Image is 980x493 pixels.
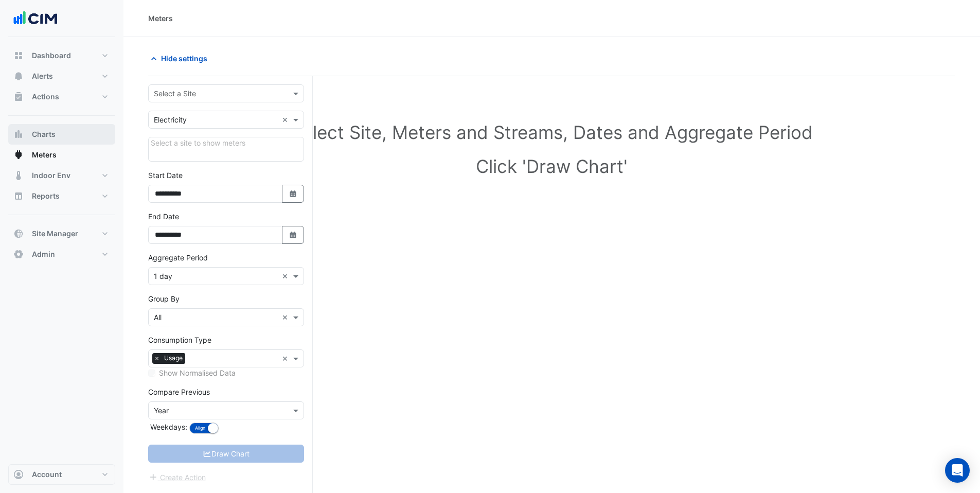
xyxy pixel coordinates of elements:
[8,145,115,165] button: Meters
[13,170,24,181] app-icon: Indoor Env
[148,211,179,222] label: End Date
[148,421,187,432] label: Weekdays:
[165,121,939,143] h1: Select Site, Meters and Streams, Dates and Aggregate Period
[8,86,115,107] button: Actions
[152,353,162,363] span: ×
[13,71,24,81] app-icon: Alerts
[12,8,59,29] img: Company Logo
[8,186,115,206] button: Reports
[13,92,24,102] app-icon: Actions
[282,353,291,364] span: Clear
[161,53,207,64] span: Hide settings
[282,271,291,281] span: Clear
[8,165,115,186] button: Indoor Env
[32,228,78,239] span: Site Manager
[148,293,180,304] label: Group By
[289,189,298,198] fa-icon: Select Date
[148,13,173,24] div: Meters
[13,228,24,239] app-icon: Site Manager
[8,464,115,485] button: Account
[32,249,55,259] span: Admin
[32,71,53,81] span: Alerts
[148,386,210,397] label: Compare Previous
[148,367,304,378] div: Select meters or streams to enable normalisation
[945,458,970,483] div: Open Intercom Messenger
[8,45,115,66] button: Dashboard
[13,249,24,259] app-icon: Admin
[32,469,62,480] span: Account
[148,170,183,181] label: Start Date
[8,223,115,244] button: Site Manager
[32,150,57,160] span: Meters
[148,334,211,345] label: Consumption Type
[13,50,24,61] app-icon: Dashboard
[13,150,24,160] app-icon: Meters
[148,472,206,481] app-escalated-ticket-create-button: Please correct errors first
[8,66,115,86] button: Alerts
[13,129,24,139] app-icon: Charts
[282,312,291,323] span: Clear
[13,191,24,201] app-icon: Reports
[32,92,59,102] span: Actions
[165,155,939,177] h1: Click 'Draw Chart'
[32,129,56,139] span: Charts
[162,353,185,363] span: Usage
[8,244,115,265] button: Admin
[148,137,304,162] div: Click Update or Cancel in Details panel
[148,49,214,67] button: Hide settings
[148,252,208,263] label: Aggregate Period
[159,367,236,378] label: Show Normalised Data
[32,191,60,201] span: Reports
[32,50,71,61] span: Dashboard
[32,170,70,181] span: Indoor Env
[282,114,291,125] span: Clear
[289,231,298,239] fa-icon: Select Date
[8,124,115,145] button: Charts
